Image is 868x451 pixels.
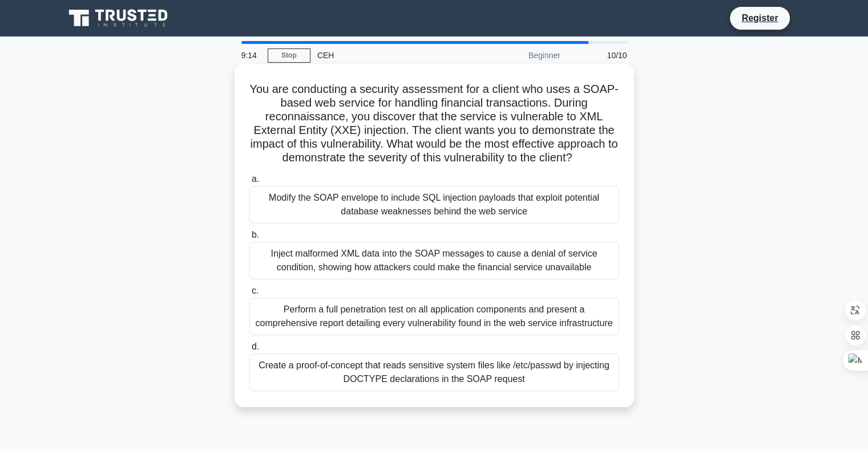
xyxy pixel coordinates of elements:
div: Create a proof-of-concept that reads sensitive system files like /etc/passwd by injecting DOCTYPE... [249,354,619,391]
div: Inject malformed XML data into the SOAP messages to cause a denial of service condition, showing ... [249,242,619,279]
div: CEH [310,44,467,67]
span: d. [252,342,259,351]
div: Perform a full penetration test on all application components and present a comprehensive report ... [249,298,619,335]
h5: You are conducting a security assessment for a client who uses a SOAP-based web service for handl... [248,82,620,165]
div: 10/10 [567,44,634,67]
div: 9:14 [235,44,268,67]
span: c. [252,286,259,295]
a: Register [734,11,785,25]
div: Beginner [467,44,567,67]
a: Stop [268,48,310,63]
div: Modify the SOAP envelope to include SQL injection payloads that exploit potential database weakne... [249,186,619,224]
span: a. [252,174,259,184]
span: b. [252,230,259,239]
